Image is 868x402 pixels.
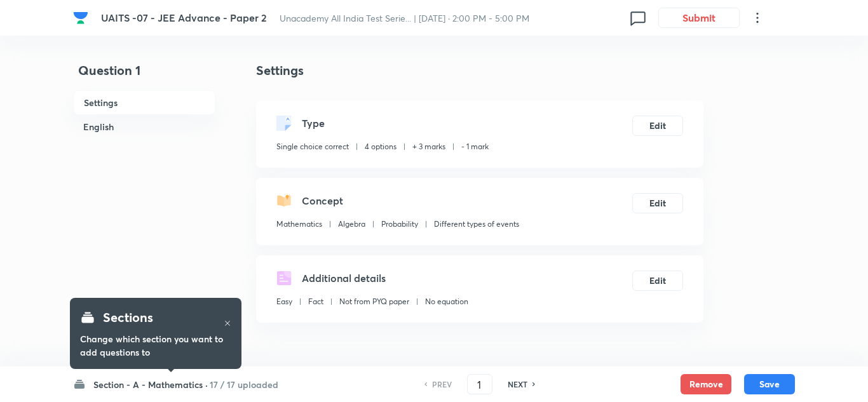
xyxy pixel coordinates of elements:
p: 4 options [365,141,397,152]
a: Company Logo [73,10,91,25]
h6: English [73,115,215,138]
p: Not from PYQ paper [339,296,409,307]
span: UAITS -07 - JEE Advance - Paper 2 [101,11,267,24]
h5: Type [302,116,325,131]
h6: PREV [432,379,452,390]
p: No equation [425,296,468,307]
button: Save [744,374,795,394]
p: Algebra [338,218,365,230]
button: Submit [658,8,740,28]
p: Easy [276,296,292,307]
button: Edit [632,116,683,136]
h4: Question 1 [73,61,215,90]
p: Mathematics [276,218,322,230]
img: questionConcept.svg [276,193,292,208]
h6: Change which section you want to add questions to [80,332,231,359]
span: Unacademy All India Test Serie... | [DATE] · 2:00 PM - 5:00 PM [280,12,529,24]
h6: Settings [73,90,215,115]
p: - 1 mark [461,141,489,152]
h4: Settings [256,61,703,80]
h5: Concept [302,193,343,208]
h5: Additional details [302,271,386,286]
p: Probability [381,218,418,230]
p: + 3 marks [412,141,445,152]
button: Remove [681,374,731,394]
button: Edit [632,271,683,291]
img: Company Logo [73,10,88,25]
img: questionDetails.svg [276,271,292,286]
h6: NEXT [508,379,527,390]
h6: Section - A - Mathematics · [93,378,208,391]
p: Different types of events [434,218,519,230]
button: Edit [632,193,683,213]
img: questionType.svg [276,116,292,131]
h6: 17 / 17 uploaded [210,378,278,391]
p: Single choice correct [276,141,349,152]
p: Fact [308,296,323,307]
h4: Sections [103,308,153,327]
